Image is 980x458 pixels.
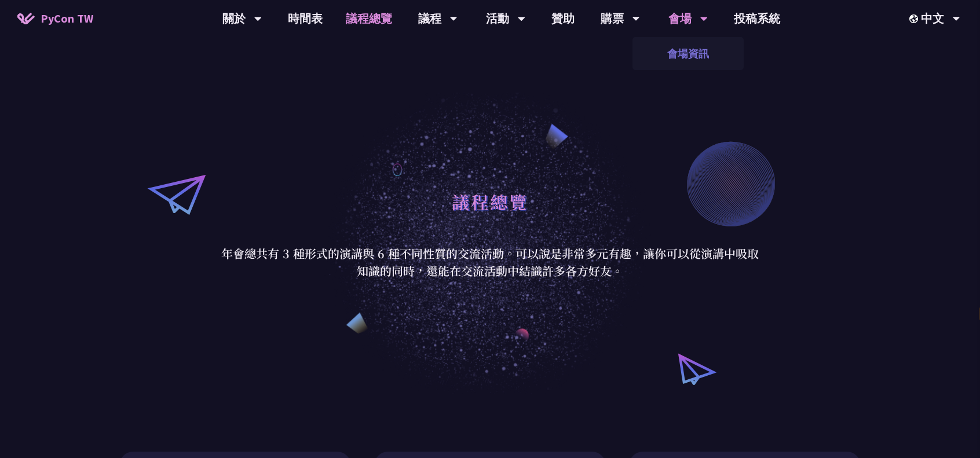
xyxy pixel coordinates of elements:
[41,10,93,27] span: PyCon TW
[452,184,528,219] h1: 議程總覽
[221,245,759,280] p: 年會總共有 3 種形式的演講與 6 種不同性質的交流活動。可以說是非常多元有趣，讓你可以從演講中吸取知識的同時，還能在交流活動中結識許多各方好友。
[17,13,35,24] img: Home icon of PyCon TW 2025
[6,4,105,33] a: PyCon TW
[909,14,921,23] img: Locale Icon
[632,40,744,67] a: 會場資訊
